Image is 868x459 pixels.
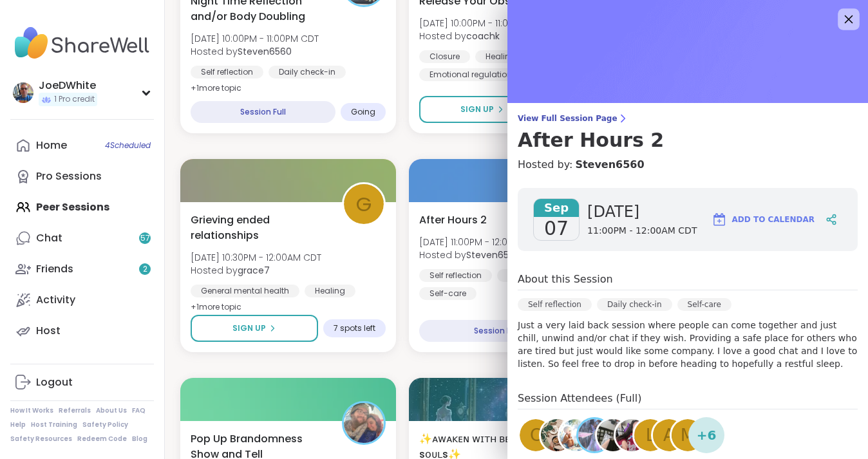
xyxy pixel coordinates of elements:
[191,251,321,264] span: [DATE] 10:30PM - 12:00AM CDT
[706,204,820,235] button: Add to Calendar
[419,269,492,282] div: Self reflection
[681,423,695,448] span: M
[59,406,91,415] a: Referrals
[597,298,672,311] div: Daily check-in
[466,248,520,261] b: Steven6560
[36,138,67,153] div: Home
[632,417,668,453] a: L
[518,319,858,370] p: Just a very laid back session where people can come together and just chill, unwind and/or chat i...
[518,157,858,173] h4: Hosted by:
[191,66,263,79] div: Self reflection
[560,419,592,451] img: Libby1520
[651,417,687,453] a: A
[614,417,650,453] a: Jasmine95
[541,419,573,451] img: NicolePD
[587,201,697,222] span: [DATE]
[238,264,270,277] b: grace7
[191,32,319,45] span: [DATE] 10:00PM - 11:00PM CDT
[191,45,319,58] span: Hosted by
[54,94,95,105] span: 1 Pro credit
[697,426,717,445] span: + 6
[10,406,53,415] a: How It Works
[419,68,522,81] div: Emotional regulation
[36,375,73,389] div: Logout
[10,161,154,192] a: Pro Sessions
[105,140,151,151] span: 4 Scheduled
[36,169,102,183] div: Pro Sessions
[351,107,375,117] span: Going
[10,435,72,444] a: Safety Resources
[587,225,697,238] span: 11:00PM - 12:00AM CDT
[191,264,321,277] span: Hosted by
[238,45,292,58] b: Steven6560
[518,113,858,152] a: View Full Session PageAfter Hours 2
[419,96,546,123] button: Sign Up
[344,403,384,443] img: BRandom502
[518,298,592,311] div: Self reflection
[518,129,858,152] h3: After Hours 2
[10,285,154,315] a: Activity
[575,157,644,173] a: Steven6560
[539,417,575,453] a: NicolePD
[518,417,554,453] a: C
[518,113,858,124] span: View Full Session Page
[497,269,574,282] div: Daily check-in
[13,82,33,103] img: JoeDWhite
[96,406,127,415] a: About Us
[466,30,500,42] b: coachk
[191,315,318,342] button: Sign Up
[576,417,612,453] a: lyssa
[646,423,656,448] span: L
[419,30,547,42] span: Hosted by
[419,236,547,248] span: [DATE] 11:00PM - 12:00AM CDT
[132,406,146,415] a: FAQ
[356,189,372,220] span: g
[232,323,266,334] span: Sign Up
[77,435,127,444] a: Redeem Code
[419,212,487,228] span: After Hours 2
[269,66,346,79] div: Daily check-in
[712,212,727,227] img: ShareWell Logomark
[475,50,526,63] div: Healing
[534,199,579,217] span: Sep
[132,435,147,444] a: Blog
[597,419,629,451] img: huggy
[663,423,675,448] span: A
[10,367,154,398] a: Logout
[305,285,355,297] div: Healing
[36,231,62,245] div: Chat
[732,214,815,225] span: Add to Calendar
[595,417,631,453] a: huggy
[530,423,542,448] span: C
[10,315,154,346] a: Host
[36,262,73,276] div: Friends
[677,298,731,311] div: Self-care
[518,272,613,287] h4: About this Session
[10,21,154,66] img: ShareWell Nav Logo
[10,223,154,254] a: Chat57
[140,233,150,244] span: 57
[10,130,154,161] a: Home4Scheduled
[36,324,61,338] div: Host
[544,217,569,240] span: 07
[334,323,375,333] span: 7 spots left
[558,417,594,453] a: Libby1520
[36,293,75,307] div: Activity
[578,419,610,451] img: lyssa
[460,104,494,115] span: Sign Up
[31,420,77,429] a: Host Training
[10,420,26,429] a: Help
[419,17,547,30] span: [DATE] 10:00PM - 11:00PM CDT
[616,419,648,451] img: Jasmine95
[191,212,328,243] span: Grieving ended relationships
[191,101,335,123] div: Session Full
[143,264,147,275] span: 2
[419,320,576,342] div: Session Full
[518,391,858,409] h4: Session Attendees (Full)
[419,50,470,63] div: Closure
[670,417,706,453] a: M
[82,420,128,429] a: Safety Policy
[191,285,299,297] div: General mental health
[419,248,547,261] span: Hosted by
[10,254,154,285] a: Friends2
